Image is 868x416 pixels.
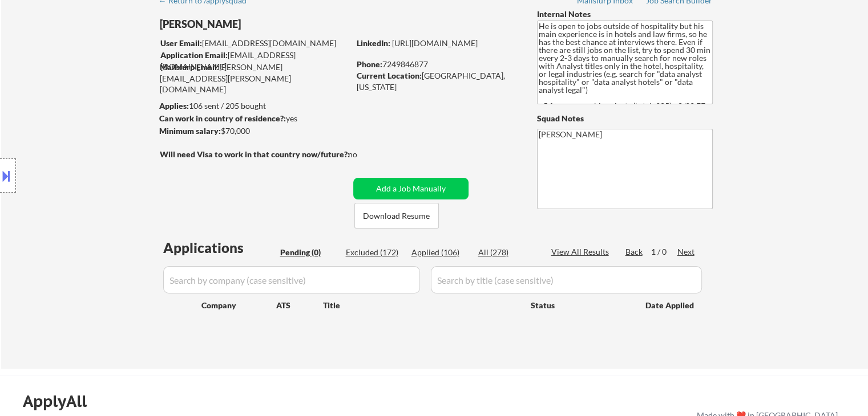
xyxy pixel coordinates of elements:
div: Next [677,246,696,258]
div: [PERSON_NAME] [160,17,394,31]
div: Applications [163,241,276,255]
strong: Application Email: [160,50,228,60]
strong: LinkedIn: [357,38,390,48]
div: Applied (106) [411,247,469,258]
div: 106 sent / 205 bought [159,100,349,112]
button: Add a Job Manually [353,178,469,199]
div: 1 / 0 [651,246,677,258]
div: ApplyAll [23,391,100,411]
div: $70,000 [159,125,349,137]
div: Date Applied [645,300,696,311]
strong: Will need Visa to work in that country now/future?: [160,149,350,159]
div: Company [201,300,276,311]
div: no [348,149,381,160]
strong: Phone: [357,59,382,69]
input: Search by title (case sensitive) [431,266,702,293]
div: Title [323,300,520,311]
strong: Current Location: [357,71,422,80]
div: Squad Notes [537,113,713,124]
div: [GEOGRAPHIC_DATA], [US_STATE] [357,70,518,92]
a: [URL][DOMAIN_NAME] [392,38,478,48]
div: Internal Notes [537,9,713,20]
div: Pending (0) [280,247,337,258]
div: yes [159,113,346,124]
div: All (278) [478,247,535,258]
button: Download Resume [354,203,439,229]
div: Back [625,246,644,258]
div: Excluded (172) [346,247,403,258]
strong: Mailslurp Email: [160,62,219,72]
div: View All Results [551,246,612,258]
strong: User Email: [160,38,202,48]
div: Status [531,295,629,315]
div: ATS [276,300,323,311]
input: Search by company (case sensitive) [163,266,420,293]
div: [PERSON_NAME][EMAIL_ADDRESS][PERSON_NAME][DOMAIN_NAME] [160,62,349,95]
div: [EMAIL_ADDRESS][DOMAIN_NAME] [160,38,349,49]
div: 7249846877 [357,59,518,70]
div: [EMAIL_ADDRESS][DOMAIN_NAME] [160,50,349,72]
strong: Can work in country of residence?: [159,113,286,123]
